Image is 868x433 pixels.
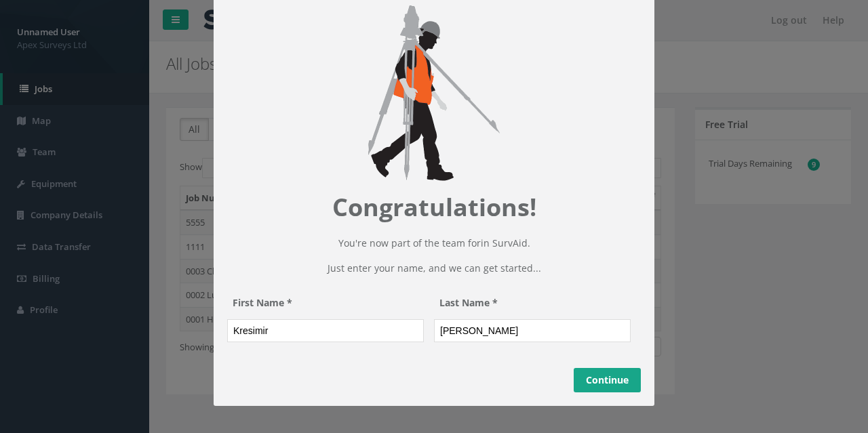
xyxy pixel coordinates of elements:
strong: Congratulations! [332,190,536,224]
a: Continue [574,368,641,392]
label: First Name * [227,290,434,316]
label: Last Name * [434,290,641,316]
p: You're now part of the team for in SurvAid. [227,236,641,251]
p: Just enter your name, and we can get started... [227,261,641,276]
